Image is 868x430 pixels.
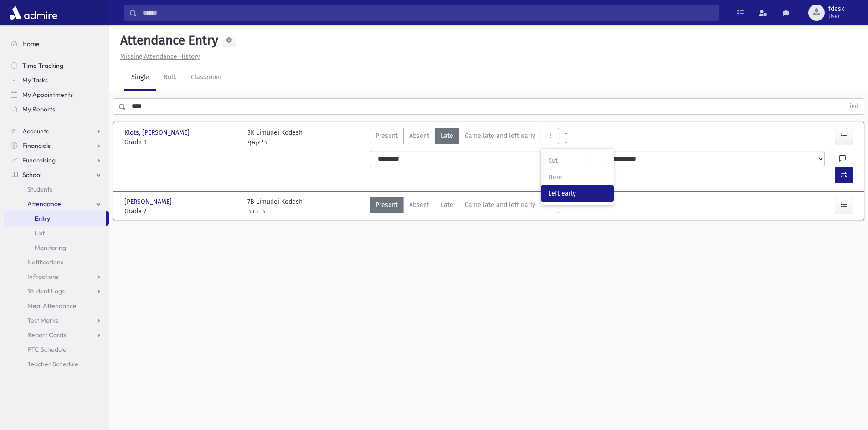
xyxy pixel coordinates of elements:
[4,298,109,313] a: Meal Attendance
[548,156,606,166] span: Cut
[22,91,73,99] span: My Appointments
[7,4,60,22] img: AdmirePro
[548,189,606,198] span: Left early
[124,65,156,91] a: Single
[27,316,58,324] span: Test Marks
[409,131,429,141] span: Absent
[4,211,106,226] a: Entry
[27,331,66,339] span: Report Cards
[4,328,109,342] a: Report Cards
[4,240,109,255] a: Monitoring
[27,273,59,281] span: Infractions
[22,127,49,135] span: Accounts
[4,255,109,269] a: Notifications
[548,172,606,182] span: Here
[465,200,535,210] span: Came late and left early
[4,58,109,73] a: Time Tracking
[370,197,559,216] div: AttTypes
[124,197,174,207] span: [PERSON_NAME]
[841,99,864,114] button: Find
[4,284,109,298] a: Student Logs
[4,73,109,87] a: My Tasks
[22,61,63,70] span: Time Tracking
[22,40,40,48] span: Home
[465,131,535,141] span: Came late and left early
[375,200,398,210] span: Present
[27,345,67,354] span: PTC Schedule
[27,185,52,193] span: Students
[35,243,66,252] span: Monitoring
[4,269,109,284] a: Infractions
[4,197,109,211] a: Attendance
[4,357,109,371] a: Teacher Schedule
[4,167,109,182] a: School
[27,287,65,295] span: Student Logs
[120,53,200,61] u: Missing Attendance History
[4,124,109,138] a: Accounts
[4,182,109,197] a: Students
[124,207,238,216] span: Grade 7
[370,128,559,147] div: AttTypes
[22,171,41,179] span: School
[409,200,429,210] span: Absent
[35,229,45,237] span: List
[27,258,63,266] span: Notifications
[4,226,109,240] a: List
[4,36,109,51] a: Home
[22,156,56,164] span: Fundraising
[4,138,109,153] a: Financials
[27,360,78,368] span: Teacher Schedule
[184,65,229,91] a: Classroom
[4,102,109,116] a: My Reports
[4,342,109,357] a: PTC Schedule
[247,128,303,147] div: 3K Limudei Kodesh ר' קאף
[22,142,51,150] span: Financials
[22,105,55,113] span: My Reports
[156,65,184,91] a: Bulk
[247,197,303,216] div: 7B Limudei Kodesh ר' בדר
[22,76,48,84] span: My Tasks
[828,5,844,13] span: fdesk
[124,128,191,137] span: Klots, [PERSON_NAME]
[441,200,453,210] span: Late
[124,137,238,147] span: Grade 3
[117,53,200,61] a: Missing Attendance History
[4,87,109,102] a: My Appointments
[117,33,218,48] h5: Attendance Entry
[441,131,453,141] span: Late
[4,153,109,167] a: Fundraising
[4,313,109,328] a: Test Marks
[27,200,61,208] span: Attendance
[27,302,77,310] span: Meal Attendance
[828,13,844,20] span: User
[137,5,718,21] input: Search
[375,131,398,141] span: Present
[35,214,50,223] span: Entry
